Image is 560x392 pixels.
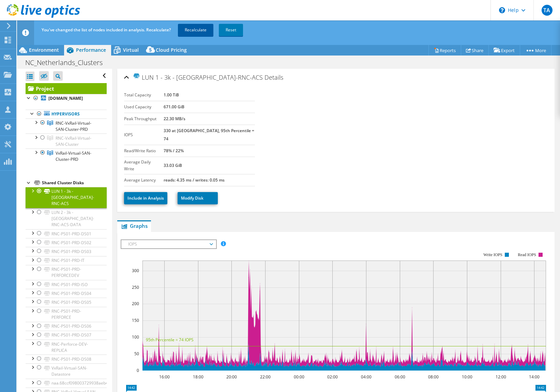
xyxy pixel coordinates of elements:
[146,337,194,343] text: 95th Percentile = 74 IOPS
[164,116,185,122] b: 22.30 MB/s
[26,148,107,163] a: VxRail-Virtual-SAN-Cluster-PRD
[542,5,553,16] span: TA
[76,47,106,53] span: Performance
[26,256,107,265] a: RNC-PS01-PRD-IT
[124,131,164,138] label: IOPS
[164,162,182,168] b: 33.03 GiB
[461,374,472,380] text: 10:00
[26,331,107,340] a: RNC-PS01-PRD-DS07
[219,24,243,36] a: Reset
[164,177,225,183] b: reads: 4.35 ms / writes: 0.05 ms
[124,192,167,204] a: Include in Analysis
[123,47,139,53] span: Virtual
[499,7,505,13] svg: \n
[137,367,139,373] text: 0
[293,374,304,380] text: 00:00
[520,45,551,56] a: More
[26,238,107,247] a: RNC-PS01-PRD-DS02
[164,92,179,98] b: 1.00 TiB
[226,374,237,380] text: 20:00
[26,119,107,134] a: RNC-VxRail-Virtual-SAN-Cluster-PRD
[42,179,107,187] div: Shared Cluster Disks
[56,135,91,147] span: RNC-VxRail-Virtual-SAN-Cluster
[124,104,164,110] label: Used Capacity
[394,374,405,380] text: 06:00
[125,240,212,248] span: IOPS
[428,374,438,380] text: 08:00
[26,363,107,378] a: VxRail-Virtual-SAN-Datastore
[26,94,107,103] a: [DOMAIN_NAME]
[26,379,107,388] a: naa.68ccf098003729938aeb490d645edcee
[26,247,107,256] a: RNC-PS01-PRD-DS03
[26,355,107,363] a: RNC-PS01-PRD-DS08
[56,150,91,162] span: VxRail-Virtual-SAN-Cluster-PRD
[483,252,502,257] text: Write IOPS
[124,92,164,98] label: Total Capacity
[264,73,283,81] span: Details
[178,192,218,204] a: Modify Disk
[132,317,139,323] text: 150
[124,177,164,184] label: Average Latency
[26,265,107,280] a: RNC-PS01-PRD-PERFORCEDEV
[488,45,520,56] a: Export
[26,280,107,289] a: RNC-PS01-PRD-ISO
[164,148,184,154] b: 78% / 22%
[26,322,107,331] a: RNC-PS01-PRD-DS06
[260,374,270,380] text: 22:00
[327,374,337,380] text: 02:00
[124,159,164,172] label: Average Daily Write
[56,120,91,132] span: RNC-VxRail-Virtual-SAN-Cluster-PRD
[164,104,184,110] b: 671.00 GiB
[495,374,506,380] text: 12:00
[26,187,107,208] a: LUN 1 - 3k - [GEOGRAPHIC_DATA]-RNC-ACS
[529,374,539,380] text: 14:00
[132,284,139,290] text: 250
[26,134,107,148] a: RNC-VxRail-Virtual-SAN-Cluster
[42,27,171,33] span: You've changed the list of nodes included in analysis. Recalculate?
[26,298,107,307] a: RNC-PS01-PRD-DS05
[26,307,107,322] a: RNC-PS01-PRD-PERFORCE
[178,24,213,36] a: Recalculate
[133,73,263,81] span: LUN 1 - 3k - [GEOGRAPHIC_DATA]-RNC-ACS
[134,351,139,357] text: 50
[22,59,113,66] h1: NC_Netherlands_Clusters
[164,128,254,142] b: 330 at [GEOGRAPHIC_DATA], 95th Percentile = 74
[461,45,489,56] a: Share
[26,340,107,355] a: RNC-Perforce-DEV-REPLICA
[193,374,203,380] text: 18:00
[132,301,139,307] text: 200
[121,222,148,229] span: Graphs
[428,45,461,56] a: Reports
[132,268,139,273] text: 300
[159,374,169,380] text: 16:00
[26,208,107,229] a: LUN 2 - 3k -[GEOGRAPHIC_DATA]-RNC-ACS-DATA
[124,115,164,122] label: Peak Throughput
[361,374,371,380] text: 04:00
[26,110,107,119] a: Hypervisors
[156,47,187,53] span: Cloud Pricing
[26,229,107,238] a: RNC-PS01-PRD-DS01
[132,334,139,340] text: 100
[124,147,164,154] label: Read/Write Ratio
[29,47,59,53] span: Environment
[26,289,107,298] a: RNC-PS01-PRD-DS04
[48,95,83,101] b: [DOMAIN_NAME]
[26,83,107,94] a: Project
[518,252,536,257] text: Read IOPS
